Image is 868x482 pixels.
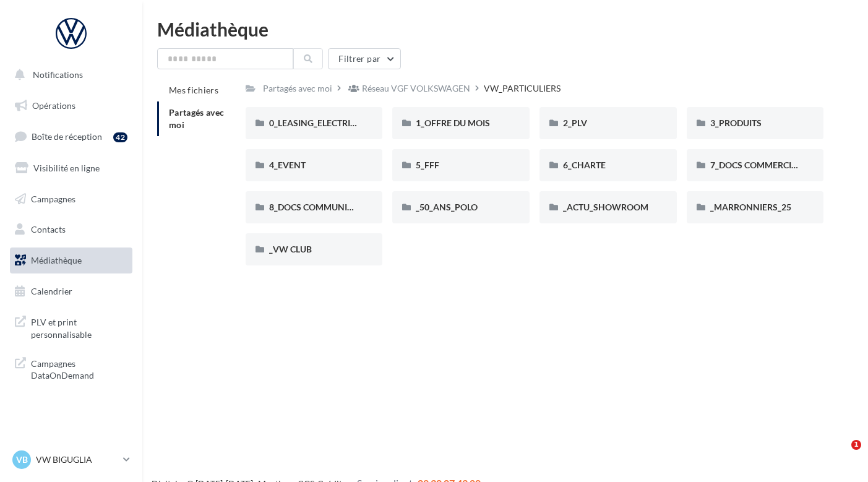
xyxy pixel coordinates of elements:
[7,186,135,212] a: Campagnes
[416,118,490,128] span: 1_OFFRE DU MOIS
[7,217,135,243] a: Contacts
[7,93,135,119] a: Opérations
[7,278,135,304] a: Calendrier
[269,118,368,128] span: 0_LEASING_ELECTRIQUE
[269,160,306,170] span: 4_EVENT
[269,202,379,212] span: 8_DOCS COMMUNICATION
[328,48,401,69] button: Filtrer par
[31,193,75,204] span: Campagnes
[7,350,135,387] a: Campagnes DataOnDemand
[7,309,135,345] a: PLV et print personnalisable
[263,82,332,95] div: Partagés avec moi
[826,440,856,470] iframe: Intercom live chat
[269,244,312,254] span: _VW CLUB
[7,123,135,150] a: Boîte de réception42
[31,355,127,382] span: Campagnes DataOnDemand
[416,160,439,170] span: 5_FFF
[563,118,587,128] span: 2_PLV
[10,448,132,471] a: VB VW BIGUGLIA
[169,107,225,130] span: Partagés avec moi
[32,100,75,111] span: Opérations
[31,255,82,265] span: Médiathèque
[7,247,135,273] a: Médiathèque
[563,160,606,170] span: 6_CHARTE
[31,224,66,235] span: Contacts
[710,202,791,212] span: _MARRONNIERS_25
[31,286,72,296] span: Calendrier
[710,118,762,128] span: 3_PRODUITS
[484,82,561,95] div: VW_PARTICULIERS
[416,202,478,212] span: _50_ANS_POLO
[157,20,853,38] div: Médiathèque
[851,440,861,450] span: 1
[33,163,100,173] span: Visibilité en ligne
[563,202,648,212] span: _ACTU_SHOWROOM
[169,85,218,95] span: Mes fichiers
[33,69,83,80] span: Notifications
[31,314,127,340] span: PLV et print personnalisable
[362,82,470,95] div: Réseau VGF VOLKSWAGEN
[7,62,130,88] button: Notifications
[36,454,118,466] p: VW BIGUGLIA
[113,132,127,142] div: 42
[16,454,28,466] span: VB
[7,155,135,181] a: Visibilité en ligne
[32,131,102,142] span: Boîte de réception
[710,160,810,170] span: 7_DOCS COMMERCIAUX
